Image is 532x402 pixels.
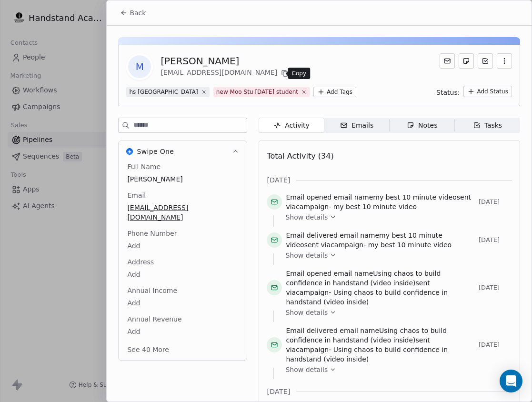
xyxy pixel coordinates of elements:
[267,175,290,185] span: [DATE]
[500,370,522,392] div: Open Intercom Messenger
[286,269,475,307] span: email name sent via campaign -
[127,174,238,184] span: [PERSON_NAME]
[292,70,307,77] p: Copy
[436,88,460,97] span: Status:
[127,203,238,222] span: [EMAIL_ADDRESS][DOMAIN_NAME]
[130,8,146,18] span: Back
[285,212,328,222] span: Show details
[125,257,156,267] span: Address
[267,387,290,396] span: [DATE]
[125,286,179,295] span: Annual Income
[128,55,151,78] span: M
[161,68,291,79] div: [EMAIL_ADDRESS][DOMAIN_NAME]
[286,327,337,334] span: Email delivered
[286,326,475,364] span: email name sent via campaign -
[125,229,179,238] span: Phone Number
[479,236,512,244] span: [DATE]
[463,86,512,97] button: Add Status
[286,193,331,201] span: Email opened
[161,54,291,68] div: [PERSON_NAME]
[125,191,148,200] span: Email
[125,314,183,324] span: Annual Revenue
[286,231,337,239] span: Email delivered
[127,327,238,336] span: Add
[479,284,512,291] span: [DATE]
[479,341,512,349] span: [DATE]
[473,121,502,131] div: Tasks
[127,298,238,308] span: Add
[285,365,505,374] a: Show details
[286,346,448,363] span: Using chaos to build confidence in handstand (video inside)
[479,198,512,206] span: [DATE]
[125,162,162,171] span: Full Name
[373,193,456,201] span: my best 10 minute video
[119,141,247,162] button: Swipe OneSwipe One
[119,162,247,360] div: Swipe OneSwipe One
[285,308,328,317] span: Show details
[127,270,238,279] span: Add
[285,365,328,374] span: Show details
[285,251,505,260] a: Show details
[333,203,417,211] span: my best 10 minute video
[286,231,475,250] span: email name sent via campaign -
[340,121,373,131] div: Emails
[407,121,437,131] div: Notes
[267,151,333,161] span: Total Activity (34)
[313,87,356,97] button: Add Tags
[126,148,133,155] img: Swipe One
[286,270,331,277] span: Email opened
[285,251,328,260] span: Show details
[368,241,452,249] span: my best 10 minute video
[216,88,298,96] div: new Moo Stu [DATE] student
[121,341,175,358] button: See 40 More
[286,289,448,306] span: Using chaos to build confidence in handstand (video inside)
[127,241,238,251] span: Add
[114,4,151,21] button: Back
[286,192,475,211] span: email name sent via campaign -
[129,88,198,96] div: hs [GEOGRAPHIC_DATA]
[285,308,505,317] a: Show details
[285,212,505,222] a: Show details
[137,147,174,156] span: Swipe One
